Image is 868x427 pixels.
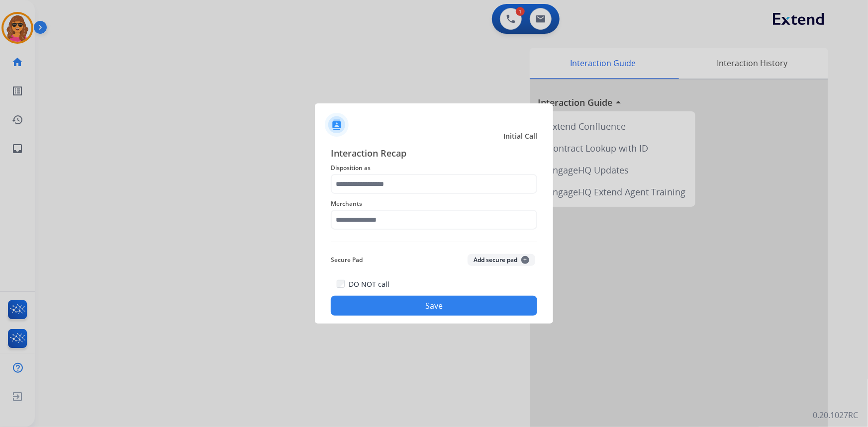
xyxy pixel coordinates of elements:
[331,296,537,316] button: Save
[331,162,537,174] span: Disposition as
[521,256,529,264] span: +
[468,254,535,266] button: Add secure pad+
[325,113,349,137] img: contactIcon
[331,146,537,162] span: Interaction Recap
[813,409,858,421] p: 0.20.1027RC
[503,131,537,141] span: Initial Call
[331,198,537,210] span: Merchants
[331,254,363,266] span: Secure Pad
[349,279,389,289] label: DO NOT call
[331,242,537,242] img: contact-recap-line.svg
